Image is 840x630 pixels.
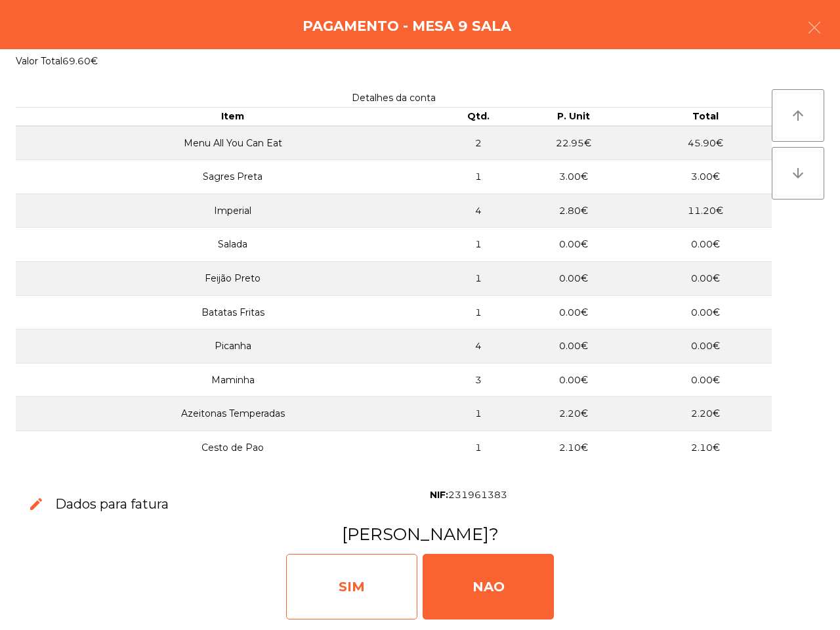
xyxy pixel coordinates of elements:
[450,430,507,465] td: 1
[450,160,507,194] td: 1
[450,194,507,228] td: 4
[772,89,824,142] button: arrow_upward
[450,126,507,160] td: 2
[640,430,772,465] td: 2.10€
[640,329,772,364] td: 0.00€
[16,329,450,364] td: Picanha
[16,262,450,296] td: Feijão Preto
[352,92,436,104] span: Detalhes da conta
[62,55,98,67] span: 69.60€
[507,228,639,262] td: 0.00€
[507,194,639,228] td: 2.80€
[16,160,450,194] td: Sagres Preta
[507,397,639,431] td: 2.20€
[450,262,507,296] td: 1
[507,126,639,160] td: 22.95€
[640,295,772,329] td: 0.00€
[450,108,507,126] th: Qtd.
[16,430,450,465] td: Cesto de Pao
[450,329,507,364] td: 4
[450,228,507,262] td: 1
[16,363,450,397] td: Maminha
[507,363,639,397] td: 0.00€
[790,108,806,123] i: arrow_upward
[790,165,806,181] i: arrow_downward
[507,108,639,126] th: P. Unit
[640,228,772,262] td: 0.00€
[16,55,62,67] span: Valor Total
[423,554,554,619] div: NAO
[430,489,448,501] span: NIF:
[15,522,825,546] h3: [PERSON_NAME]?
[450,363,507,397] td: 3
[507,160,639,194] td: 3.00€
[286,554,417,619] div: SIM
[448,489,507,501] span: 231961383
[16,397,450,431] td: Azeitonas Temperadas
[640,194,772,228] td: 11.20€
[640,363,772,397] td: 0.00€
[640,262,772,296] td: 0.00€
[772,147,824,199] button: arrow_downward
[640,126,772,160] td: 45.90€
[450,397,507,431] td: 1
[450,295,507,329] td: 1
[16,295,450,329] td: Batatas Fritas
[16,228,450,262] td: Salada
[28,496,44,512] span: edit
[18,486,55,523] button: edit
[640,108,772,126] th: Total
[640,160,772,194] td: 3.00€
[507,430,639,465] td: 2.10€
[507,295,639,329] td: 0.00€
[507,329,639,364] td: 0.00€
[303,16,511,36] h4: Pagamento - Mesa 9 Sala
[16,108,450,126] th: Item
[16,126,450,160] td: Menu All You Can Eat
[55,495,169,513] h3: Dados para fatura
[16,194,450,228] td: Imperial
[640,397,772,431] td: 2.20€
[507,262,639,296] td: 0.00€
